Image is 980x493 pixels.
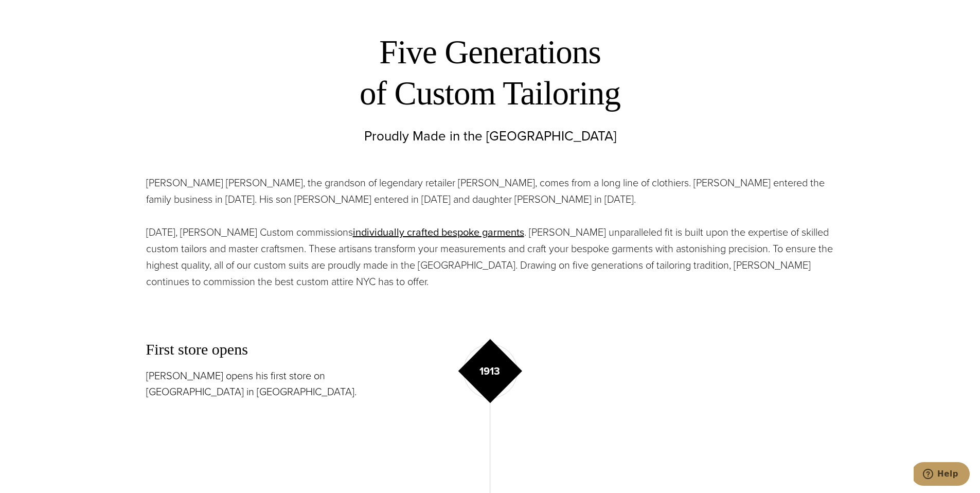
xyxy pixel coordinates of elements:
[914,462,970,488] iframe: Opens a widget where you can chat to one of our agents
[353,224,524,240] a: individually crafted bespoke garments
[146,224,834,290] p: [DATE], [PERSON_NAME] Custom commissions . [PERSON_NAME] unparalleled fit is built upon the exper...
[68,127,912,145] p: Proudly Made in the [GEOGRAPHIC_DATA]
[146,339,394,360] h3: First store opens
[146,368,394,400] p: [PERSON_NAME] opens his first store on [GEOGRAPHIC_DATA] in [GEOGRAPHIC_DATA].
[479,363,500,379] p: 1913
[146,174,834,207] p: [PERSON_NAME] [PERSON_NAME], the grandson of legendary retailer [PERSON_NAME], comes from a long ...
[226,31,754,114] h2: Five Generations of Custom Tailoring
